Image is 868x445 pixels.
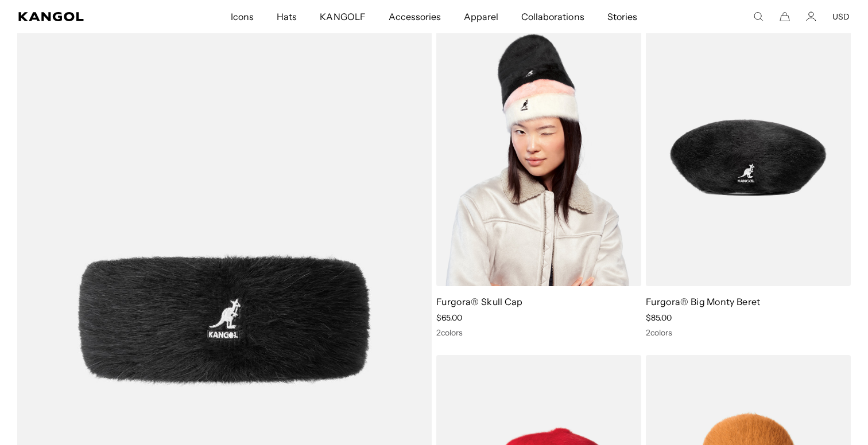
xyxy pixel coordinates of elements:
div: 2 colors [646,327,851,338]
button: USD [832,11,850,22]
img: Furgora® Skull Cap [436,29,641,286]
button: Cart [780,11,790,22]
a: Account [806,11,816,22]
span: $65.00 [436,313,462,323]
img: Furgora® Big Monty Beret [646,29,851,286]
a: Furgora® Big Monty Beret [646,296,761,307]
div: 2 colors [436,327,641,338]
span: $85.00 [646,313,672,323]
a: Kangol [18,12,152,21]
a: Furgora® Skull Cap [436,296,523,307]
summary: Search here [753,11,764,22]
